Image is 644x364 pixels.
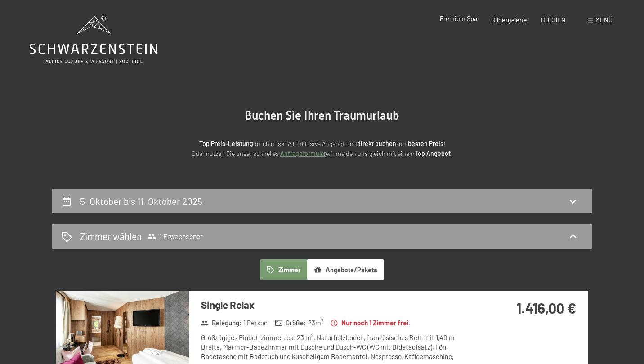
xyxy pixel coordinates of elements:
[491,16,527,24] a: Bildergalerie
[440,15,477,22] a: Premium Spa
[595,16,613,24] span: Menü
[415,150,452,157] strong: Top Angebot.
[275,318,306,328] strong: Größe :
[201,318,241,328] strong: Belegung :
[80,195,202,207] h2: 5. Oktober bis 11. Oktober 2025
[201,298,469,312] h3: Single Relax
[307,259,384,280] button: Angebote/Pakete
[245,109,399,122] span: Buchen Sie Ihren Traumurlaub
[308,318,323,328] span: 23 m²
[147,232,203,241] span: 1 Erwachsener
[408,140,443,147] strong: besten Preis
[280,150,326,157] a: Anfrageformular
[541,16,566,24] a: BUCHEN
[80,230,142,243] h2: Zimmer wählen
[199,140,253,147] strong: Top Preis-Leistung
[243,318,268,328] span: 1 Person
[124,139,520,159] p: durch unser All-inklusive Angebot und zum ! Oder nutzen Sie unser schnelles wir melden uns gleich...
[357,140,396,147] strong: direkt buchen
[330,318,410,328] strong: Nur noch 1 Zimmer frei.
[516,299,576,316] strong: 1.416,00 €
[260,259,307,280] button: Zimmer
